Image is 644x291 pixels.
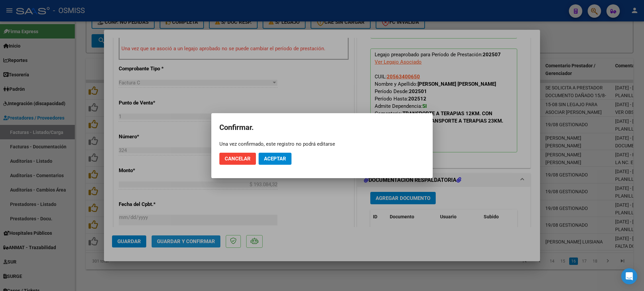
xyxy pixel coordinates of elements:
[225,156,251,162] span: Cancelar
[219,153,256,165] button: Cancelar
[621,268,637,284] div: Open Intercom Messenger
[219,121,425,134] h2: Confirmar.
[259,153,291,165] button: Aceptar
[264,156,286,162] span: Aceptar
[219,141,425,147] div: Una vez confirmado, este registro no podrá editarse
